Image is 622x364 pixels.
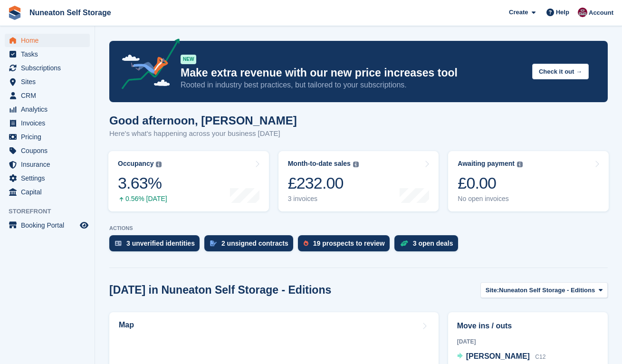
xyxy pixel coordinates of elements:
[288,195,359,203] div: 3 invoices
[5,219,90,232] a: menu
[5,116,90,130] a: menu
[109,128,297,139] p: Here's what's happening across your business [DATE]
[21,116,78,130] span: Invoices
[413,239,453,247] div: 3 open deals
[156,162,162,167] img: icon-info-grey-7440780725fd019a000dd9b08b2336e03edf1995a4989e88bcd33f0948082b44.svg
[5,172,90,185] a: menu
[118,173,167,193] div: 3.63%
[21,34,78,47] span: Home
[400,240,408,247] img: deal-1b604bf984904fb50ccaf53a9ad4b4a5d6e5aea283cecdc64d6e3604feb123c2.svg
[466,352,530,360] span: [PERSON_NAME]
[394,235,463,256] a: 3 open deals
[126,239,195,247] div: 3 unverified identities
[114,38,180,93] img: price-adjustments-announcement-icon-8257ccfd72463d97f412b2fc003d46551f7dbcb40ab6d574587a9cd5c0d94...
[448,151,609,211] a: Awaiting payment £0.00 No open invoices
[204,235,298,256] a: 2 unsigned contracts
[288,173,359,193] div: £232.00
[457,337,599,346] div: [DATE]
[210,240,217,246] img: contract_signature_icon-13c848040528278c33f63329250d36e43548de30e8caae1d1a13099fd9432cc5.svg
[115,240,122,246] img: verify_identity-adf6edd0f0f0b5bbfe63781bf79b02c33cf7c696d77639b501bdc392416b5a36.svg
[118,160,153,168] div: Occupancy
[21,185,78,199] span: Capital
[499,286,595,295] span: Nuneaton Self Storage - Editions
[304,240,308,246] img: prospect-51fa495bee0391a8d652442698ab0144808aea92771e9ea1ae160a38d050c398.svg
[118,195,167,203] div: 0.56% [DATE]
[21,158,78,171] span: Insurance
[458,195,523,203] div: No open invoices
[298,235,394,256] a: 19 prospects to review
[288,160,351,168] div: Month-to-date sales
[5,158,90,171] a: menu
[109,284,331,297] h2: [DATE] in Nuneaton Self Storage - Editions
[221,239,288,247] div: 2 unsigned contracts
[5,34,90,47] a: menu
[532,64,589,79] button: Check it out →
[21,130,78,144] span: Pricing
[21,219,78,232] span: Booking Portal
[109,225,608,231] p: ACTIONS
[109,235,204,256] a: 3 unverified identities
[181,55,196,64] div: NEW
[21,48,78,61] span: Tasks
[5,144,90,157] a: menu
[535,354,545,360] span: C12
[458,173,523,193] div: £0.00
[353,162,359,167] img: icon-info-grey-7440780725fd019a000dd9b08b2336e03edf1995a4989e88bcd33f0948082b44.svg
[108,151,269,211] a: Occupancy 3.63% 0.56% [DATE]
[21,144,78,157] span: Coupons
[21,172,78,185] span: Settings
[556,8,569,17] span: Help
[517,162,523,167] img: icon-info-grey-7440780725fd019a000dd9b08b2336e03edf1995a4989e88bcd33f0948082b44.svg
[5,185,90,199] a: menu
[119,321,134,329] h2: Map
[5,103,90,116] a: menu
[5,130,90,144] a: menu
[21,61,78,75] span: Subscriptions
[181,80,525,90] p: Rooted in industry best practices, but tailored to your subscriptions.
[457,320,599,332] h2: Move ins / outs
[21,103,78,116] span: Analytics
[457,351,546,363] a: [PERSON_NAME] C12
[313,239,385,247] div: 19 prospects to review
[181,66,525,80] p: Make extra revenue with our new price increases tool
[8,6,22,20] img: stora-icon-8386f47178a22dfd0bd8f6a31ec36ba5ce8667c1dd55bd0f319d3a0aa187defe.svg
[5,75,90,88] a: menu
[109,114,297,127] h1: Good afternoon, [PERSON_NAME]
[5,61,90,75] a: menu
[486,286,499,295] span: Site:
[578,8,587,17] img: Chris Palmer
[5,48,90,61] a: menu
[480,282,608,298] button: Site: Nuneaton Self Storage - Editions
[509,8,528,17] span: Create
[458,160,515,168] div: Awaiting payment
[589,8,613,18] span: Account
[78,220,90,231] a: Preview store
[5,89,90,102] a: menu
[9,207,95,216] span: Storefront
[26,5,115,20] a: Nuneaton Self Storage
[278,151,439,211] a: Month-to-date sales £232.00 3 invoices
[21,89,78,102] span: CRM
[21,75,78,88] span: Sites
